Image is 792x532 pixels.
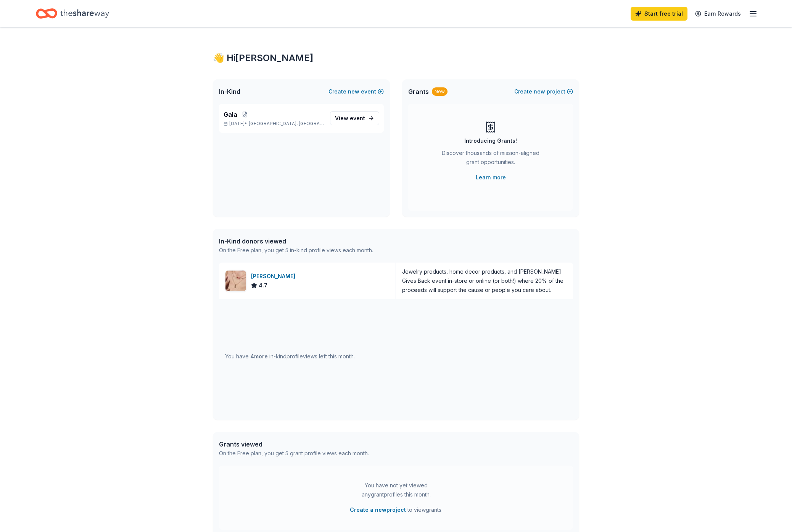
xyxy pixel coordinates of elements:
[219,237,373,246] div: In-Kind donors viewed
[251,272,298,281] div: [PERSON_NAME]
[402,267,567,295] div: Jewelry products, home decor products, and [PERSON_NAME] Gives Back event in-store or online (or ...
[219,440,369,449] div: Grants viewed
[36,5,109,23] a: Home
[408,87,429,96] span: Grants
[330,111,379,125] a: View event
[250,353,268,360] span: 4 more
[432,87,448,96] div: New
[439,148,542,170] div: Discover thousands of mission-aligned grant opportunities.
[225,271,246,291] img: Image for Kendra Scott
[219,246,373,255] div: On the Free plan, you get 5 in-kind profile views each month.
[350,115,365,121] span: event
[534,87,545,96] span: new
[219,87,240,96] span: In-Kind
[350,505,443,514] span: to view grants .
[691,7,745,21] a: Earn Rewards
[213,52,579,64] div: 👋 Hi [PERSON_NAME]
[259,281,267,290] span: 4.7
[225,352,355,361] div: You have in-kind profile views left this month.
[476,173,506,182] a: Learn more
[348,481,444,499] div: You have not yet viewed any grant profiles this month.
[328,87,384,96] button: Createnewevent
[631,7,687,21] a: Start free trial
[224,121,324,127] p: [DATE] •
[335,114,365,123] span: View
[514,87,573,96] button: Createnewproject
[464,136,517,145] div: Introducing Grants!
[348,87,359,96] span: new
[219,449,369,458] div: On the Free plan, you get 5 grant profile views each month.
[249,121,324,127] span: [GEOGRAPHIC_DATA], [GEOGRAPHIC_DATA]
[224,110,237,119] span: Gala
[350,505,406,514] button: Create a newproject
